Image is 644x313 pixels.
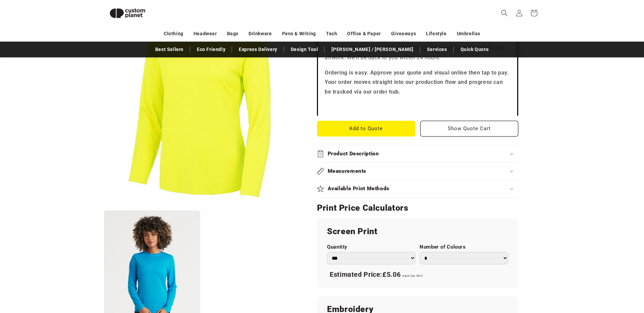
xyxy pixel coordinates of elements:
summary: Measurements [317,163,518,180]
span: £5.06 [382,270,400,278]
a: Umbrellas [457,28,480,40]
h2: Screen Print [327,226,508,237]
a: Eco Friendly [194,44,229,55]
div: Estimated Price: [327,268,508,282]
summary: Product Description [317,145,518,162]
h2: Measurements [328,168,367,175]
iframe: Customer reviews powered by Trustpilot [325,102,511,109]
span: each (ex VAT) [402,274,423,277]
a: Design Tool [287,44,322,55]
a: Office & Paper [347,28,381,40]
a: Quick Quote [457,44,492,55]
a: Services [424,44,450,55]
a: [PERSON_NAME] / [PERSON_NAME] [328,44,417,55]
h2: Available Print Methods [328,185,390,192]
img: Custom Planet [104,3,151,24]
label: Number of Colours [420,244,508,250]
a: Lifestyle [426,28,446,40]
a: Express Delivery [235,44,281,55]
a: Bags [227,28,238,40]
h2: Print Price Calculators [317,203,518,213]
summary: Available Print Methods [317,180,518,197]
h2: Product Description [328,150,379,157]
summary: Search [497,6,512,20]
a: Best Sellers [152,44,187,55]
button: Add to Quote [317,121,415,137]
strong: Ordering is easy. Approve your quote and visual online then tap to pay. Your order moves straight... [325,69,509,95]
button: Show Quote Cart [420,121,519,137]
a: Pens & Writing [282,28,316,40]
a: Giveaways [391,28,416,40]
a: Drinkware [249,28,272,40]
iframe: Chat Widget [529,241,644,313]
a: Clothing [164,28,183,40]
label: Quantity [327,244,416,250]
a: Headwear [194,28,217,40]
a: Tech [326,28,337,40]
